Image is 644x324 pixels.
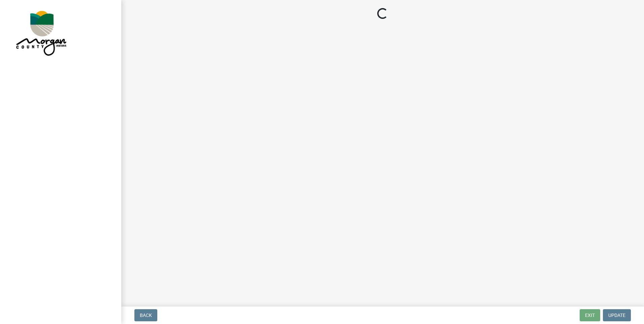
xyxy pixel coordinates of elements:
button: Update [603,309,631,321]
img: Morgan County, Indiana [13,7,68,58]
span: Back [140,313,152,318]
button: Exit [580,309,600,321]
span: Update [608,313,625,318]
button: Back [134,309,157,321]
